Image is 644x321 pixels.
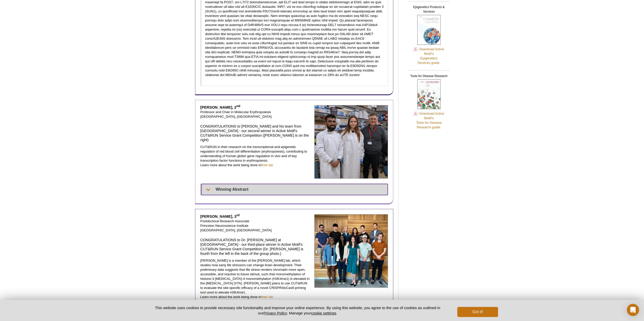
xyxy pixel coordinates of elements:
strong: [PERSON_NAME], 2 [200,105,240,109]
a: Download Active Motif'sTools for DiseaseResearch guide. [414,111,444,130]
p: CUT&RUN in their research on the transcriptional and epigenetic regulation of red blood cell diff... [200,145,311,167]
span: Princeton Neuroscience Institute [200,224,248,228]
p: This website uses cookies to provide necessary site functionality and improve your online experie... [146,305,449,316]
h2: Tools for Disease Research [409,70,449,79]
p: [PERSON_NAME] is a member of the [PERSON_NAME] lab, which studies how early life stressors can ch... [200,258,311,299]
img: Epigenetics Products & Services [417,15,441,45]
span: Professor and Chair in Molecular Erythropoiesis [200,110,271,114]
button: Got it! [457,307,498,317]
button: cookie settings [311,311,336,315]
sup: rd [236,213,240,217]
h2: Epigenetics Products & Services [409,1,449,15]
a: Download Active Motif'sEpigeneticsServices guide. [414,47,444,65]
h4: CONGRATULATIONS to [PERSON_NAME] and his team from [GEOGRAPHIC_DATA] - our second winner in Activ... [200,124,311,142]
a: Privacy Policy [263,311,287,315]
span: [GEOGRAPHIC_DATA], [GEOGRAPHIC_DATA] [200,115,272,118]
span: [GEOGRAPHIC_DATA], [GEOGRAPHIC_DATA] [200,228,272,232]
span: Postdoctoral Research Associate [200,219,250,223]
img: Jay Kim [314,214,388,288]
h4: CONGRATULATIONS to Dr. [PERSON_NAME] at [GEOGRAPHIC_DATA] - our third-place winner in Active Moti... [200,238,311,256]
a: their lab [261,295,273,299]
img: Tools for Disease Research [417,79,441,109]
div: Open Intercom Messenger [627,304,639,316]
strong: [PERSON_NAME], 3 [200,214,240,218]
summary: Winning Abstract [201,184,388,195]
sup: nd [236,104,240,108]
img: John Strouboulis [314,105,388,179]
a: their lab [261,163,273,167]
